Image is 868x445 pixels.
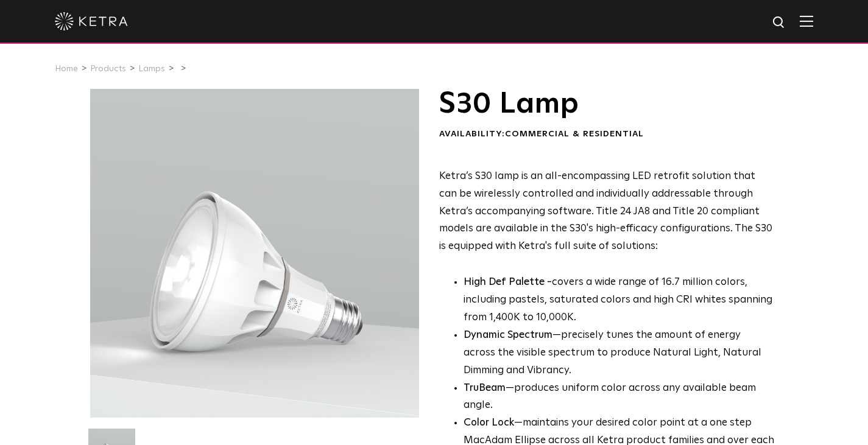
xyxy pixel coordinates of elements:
img: ketra-logo-2019-white [55,12,128,30]
span: Ketra’s S30 lamp is an all-encompassing LED retrofit solution that can be wirelessly controlled a... [439,171,772,252]
li: —precisely tunes the amount of energy across the visible spectrum to produce Natural Light, Natur... [464,327,775,380]
strong: High Def Palette - [464,277,552,287]
a: Home [55,65,78,73]
strong: Dynamic Spectrum [464,330,552,340]
strong: Color Lock [464,418,514,428]
li: —produces uniform color across any available beam angle. [464,380,775,415]
div: Availability: [439,128,775,141]
span: Commercial & Residential [505,130,644,138]
img: Hamburger%20Nav.svg [800,15,813,27]
a: Products [90,65,126,73]
img: search icon [772,15,787,30]
h1: S30 Lamp [439,89,775,119]
strong: TruBeam [464,383,506,393]
p: covers a wide range of 16.7 million colors, including pastels, saturated colors and high CRI whit... [464,274,775,327]
a: Lamps [138,65,165,73]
